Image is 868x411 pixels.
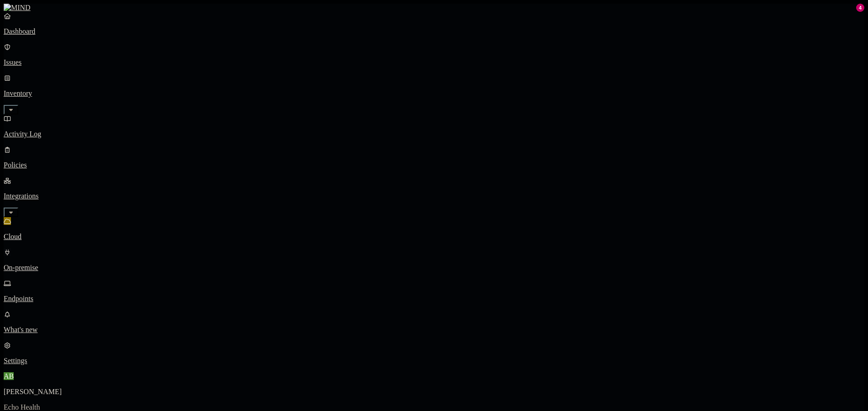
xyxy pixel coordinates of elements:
[4,388,864,396] p: [PERSON_NAME]
[4,295,864,303] p: Endpoints
[4,27,864,36] p: Dashboard
[4,4,31,12] img: MIND
[4,146,864,169] a: Policies
[4,341,864,365] a: Settings
[4,233,864,241] p: Cloud
[4,12,864,36] a: Dashboard
[4,357,864,365] p: Settings
[4,89,864,98] p: Inventory
[4,177,864,216] a: Integrations
[4,248,864,272] a: On-premise
[4,192,864,200] p: Integrations
[4,4,864,12] a: MIND
[4,310,864,334] a: What's new
[4,74,864,113] a: Inventory
[4,130,864,138] p: Activity Log
[4,43,864,67] a: Issues
[856,4,864,12] div: 4
[4,217,864,241] a: Cloud
[4,114,864,138] a: Activity Log
[4,326,864,334] p: What's new
[4,372,14,380] span: AB
[4,264,864,272] p: On-premise
[4,161,864,169] p: Policies
[4,279,864,303] a: Endpoints
[4,58,864,67] p: Issues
